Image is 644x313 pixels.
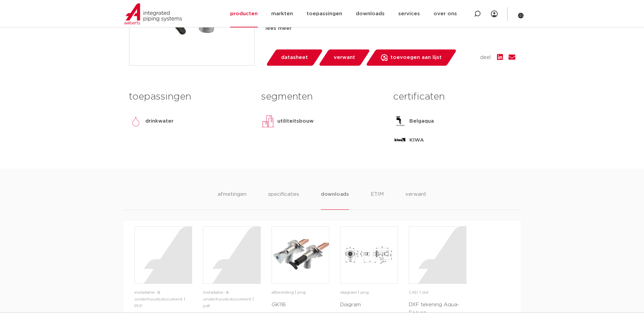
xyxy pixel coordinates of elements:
p: installatie- & onderhoudsdocument | pdf [203,289,261,310]
p: diagram | png [340,289,398,296]
p: GK116 [272,301,329,309]
li: verwant [405,190,426,210]
span: datasheet [281,52,308,63]
h3: toepassingen [129,90,251,104]
p: afbeelding | png [272,289,329,296]
h3: segmenten [261,90,383,104]
p: Diagram [340,301,398,309]
p: utiliteitsbouw [277,117,314,125]
img: image for Diagram [341,227,398,284]
p: KIWA [409,136,424,144]
p: Belgaqua [409,117,434,125]
img: Belgaqua [393,114,407,128]
span: verwant [334,52,355,63]
li: ETIM [371,190,384,210]
img: image for GK116 [272,227,329,284]
li: specificaties [268,190,299,210]
img: KIWA [393,133,407,147]
p: installatie- & onderhoudsdocument | PDF [134,289,192,310]
p: CAD | dxf [409,289,466,296]
span: toevoegen aan lijst [390,52,442,63]
p: drinkwater [145,117,173,125]
a: datasheet [265,49,323,66]
li: afmetingen [218,190,246,210]
li: downloads [321,190,349,210]
span: deel: [480,54,492,62]
div: lees meer [265,24,515,33]
h3: certificaten [393,90,515,104]
a: verwant [318,49,370,66]
img: utiliteitsbouw [261,114,275,128]
img: drinkwater [129,114,143,128]
a: image for Diagram [340,226,398,284]
a: image for GK116 [272,226,329,284]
